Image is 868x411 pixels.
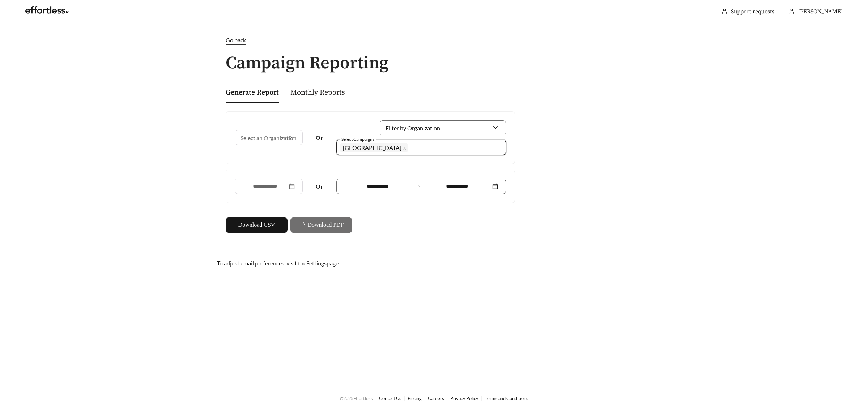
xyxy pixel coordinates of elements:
span: loading [299,222,307,228]
a: Settings [306,260,327,267]
span: Download CSV [238,221,275,229]
span: close [403,146,407,150]
span: Go back [226,36,246,43]
a: Pricing [408,395,422,401]
strong: Or [316,134,323,141]
button: Download PDF [290,217,352,233]
span: Download PDF [307,221,344,229]
a: Generate Report [226,88,279,97]
a: Privacy Policy [450,395,478,401]
strong: Or [316,183,323,190]
h1: Campaign Reporting [217,54,651,73]
a: Contact Us [379,395,401,401]
span: To adjust email preferences, visit the page. [217,260,340,267]
a: Careers [428,395,444,401]
button: Download CSV [226,217,288,233]
a: Monthly Reports [290,88,345,97]
a: Support requests [731,8,774,15]
span: [GEOGRAPHIC_DATA] [343,144,401,151]
span: to [414,183,421,190]
a: Go back [217,36,651,45]
a: Terms and Conditions [485,395,528,401]
span: swap-right [414,183,421,190]
span: [PERSON_NAME] [798,8,843,15]
span: © 2025 Effortless [340,395,373,401]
